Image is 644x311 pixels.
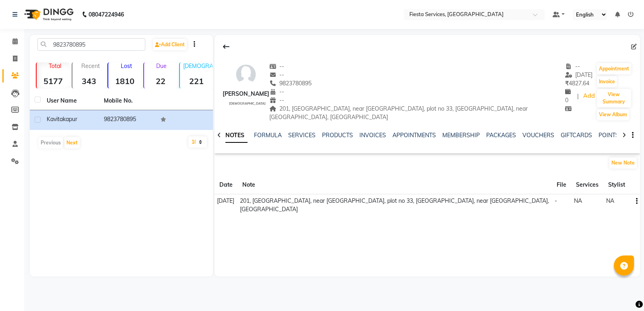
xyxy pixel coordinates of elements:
[565,80,569,87] span: ₹
[64,137,80,148] button: Next
[597,109,629,120] button: View Album
[359,132,386,139] a: INVOICES
[552,176,571,194] th: File
[99,92,156,110] th: Mobile No.
[609,157,637,169] button: New Note
[47,115,63,123] span: Kavita
[269,80,312,87] span: 9823780895
[565,71,593,78] span: [DATE]
[146,62,178,70] p: Due
[215,176,237,194] th: Date
[577,92,579,101] span: |
[392,132,436,139] a: APPOINTMENTS
[597,63,631,74] button: Appointment
[183,62,213,70] p: [DEMOGRAPHIC_DATA]
[108,76,142,86] strong: 1810
[555,197,557,204] span: -
[597,76,617,87] button: Invoice
[222,128,248,143] a: NOTES
[218,39,235,54] div: Back to Client
[21,3,76,26] img: logo
[269,63,285,70] span: --
[76,62,106,70] p: Recent
[37,38,145,51] input: Search by Name/Mobile/Email/Code
[522,132,554,139] a: VOUCHERS
[574,197,582,204] span: NA
[234,62,258,87] img: avatar
[72,76,106,86] strong: 343
[144,76,178,86] strong: 22
[229,101,266,105] span: [DEMOGRAPHIC_DATA]
[111,62,142,70] p: Lost
[603,176,630,194] th: Stylist
[269,105,528,121] span: 201, [GEOGRAPHIC_DATA], near [GEOGRAPHIC_DATA], plot no 33, [GEOGRAPHIC_DATA], near [GEOGRAPHIC_D...
[561,132,592,139] a: GIFTCARDS
[288,132,316,139] a: SERVICES
[37,76,70,86] strong: 5177
[565,88,574,104] span: 0
[269,71,285,78] span: --
[599,132,619,139] a: POINTS
[571,176,603,194] th: Services
[606,197,614,204] span: NA
[610,279,636,303] iframe: chat widget
[486,132,516,139] a: PACKAGES
[597,89,631,107] button: View Summary
[89,3,124,26] b: 08047224946
[237,194,552,216] td: 201, [GEOGRAPHIC_DATA], near [GEOGRAPHIC_DATA], plot no 33, [GEOGRAPHIC_DATA], near [GEOGRAPHIC_D...
[237,176,552,194] th: Note
[40,62,70,70] p: Total
[254,132,282,139] a: FORMULA
[99,110,156,130] td: 9823780895
[223,90,269,98] div: [PERSON_NAME]
[322,132,353,139] a: PRODUCTS
[42,92,99,110] th: User Name
[153,39,187,50] a: Add Client
[63,115,77,123] span: kapur
[442,132,480,139] a: MEMBERSHIP
[269,97,285,104] span: --
[565,80,589,87] span: 4827.64
[565,63,580,70] span: --
[217,197,234,204] span: [DATE]
[180,76,213,86] strong: 221
[269,88,285,95] span: --
[582,91,596,102] a: Add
